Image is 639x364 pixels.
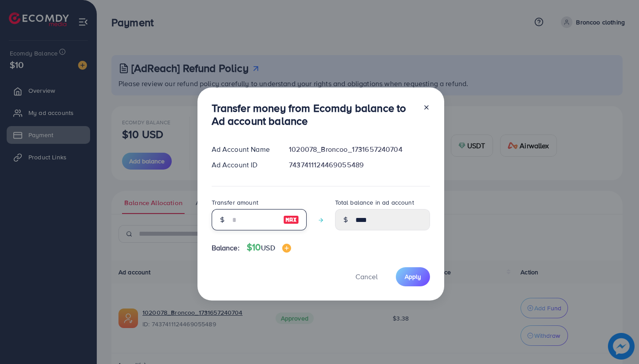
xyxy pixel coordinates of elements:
[396,267,430,286] button: Apply
[212,198,258,207] label: Transfer amount
[283,214,299,225] img: image
[405,272,421,281] span: Apply
[212,102,416,127] h3: Transfer money from Ecomdy balance to Ad account balance
[355,272,378,281] span: Cancel
[261,243,275,253] span: USD
[212,243,240,253] span: Balance:
[205,144,282,154] div: Ad Account Name
[335,198,414,207] label: Total balance in ad account
[282,160,437,170] div: 7437411124469055489
[205,160,282,170] div: Ad Account ID
[247,242,291,253] h4: $10
[282,144,437,154] div: 1020078_Broncoo_1731657240704
[344,267,389,286] button: Cancel
[282,244,291,253] img: image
